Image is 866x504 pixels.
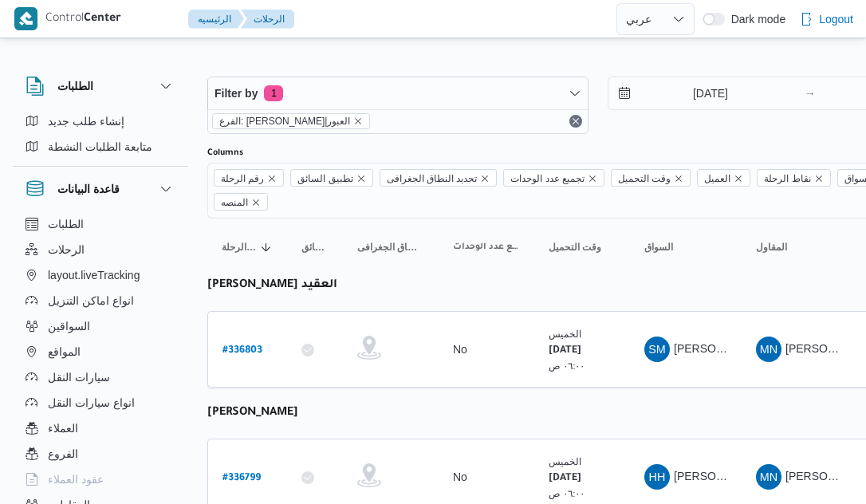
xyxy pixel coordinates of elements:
small: الخميس [549,456,581,467]
button: متابعة الطلبات النشطة [19,134,182,159]
b: [DATE] [549,473,581,484]
b: Center [84,13,121,26]
button: تطبيق السائق [295,234,335,260]
button: الرئيسيه [188,10,244,29]
span: تحديد النطاق الجغرافى [357,241,424,254]
b: # 336803 [222,345,262,356]
button: السواقين [19,313,182,339]
span: تجميع عدد الوحدات [503,169,604,187]
svg: Sorted in descending order [260,241,273,254]
span: انواع اماكن التنزيل [48,291,134,310]
div: No [453,342,467,356]
button: layout.liveTracking [19,262,182,288]
div: الطلبات [13,108,188,166]
span: MN [760,337,777,362]
span: عقود العملاء [48,470,104,489]
span: تطبيق السائق [301,241,329,254]
button: Remove العميل from selection in this group [734,174,743,183]
button: Filter by1 active filters [208,77,588,109]
span: Logout [819,10,853,29]
span: السواقين [48,317,90,336]
b: [PERSON_NAME] [207,407,298,419]
button: remove selected entity [353,116,363,126]
span: تطبيق السائق [290,169,372,187]
button: السواق [638,234,734,260]
span: العميل [704,170,730,187]
button: إنشاء طلب جديد [19,108,182,134]
button: المقاول [750,234,845,260]
span: وقت التحميل [549,241,601,254]
span: وقت التحميل [611,169,691,187]
button: انواع اماكن التنزيل [19,288,182,313]
button: Remove رقم الرحلة from selection in this group [267,174,277,183]
span: الفرع: [PERSON_NAME]|العبور [219,114,350,128]
small: الخميس [549,329,581,339]
span: تحديد النطاق الجغرافى [387,170,478,187]
span: الطلبات [48,215,84,234]
button: الطلبات [26,77,175,96]
button: قاعدة البيانات [26,179,175,199]
div: → [805,88,816,99]
button: الرحلات [19,237,182,262]
div: Maina Najib Shfiq Qladah [756,337,781,362]
button: Logout [793,3,860,35]
span: تجميع عدد الوحدات [453,241,520,254]
span: تجميع عدد الوحدات [510,170,585,187]
h3: الطلبات [57,77,93,96]
button: المواقع [19,339,182,364]
span: المواقع [48,342,81,361]
a: #336803 [222,339,262,360]
span: المنصه [214,193,268,211]
span: رقم الرحلة [214,169,284,187]
span: نقاط الرحلة [757,169,830,187]
span: SM [648,337,666,362]
small: ٠٦:٠٠ ص [549,360,585,371]
span: Filter by [215,84,258,103]
span: انواع سيارات النقل [48,393,135,412]
button: Remove نقاط الرحلة from selection in this group [814,174,824,183]
span: [PERSON_NAME] العقيد [674,342,795,355]
button: الرحلات [241,10,294,29]
span: نقاط الرحلة [764,170,810,187]
h3: قاعدة البيانات [57,179,120,199]
span: الرحلات [48,240,85,259]
a: #336799 [222,467,261,488]
span: المنصه [221,194,248,211]
div: Maina Najib Shfiq Qladah [756,464,781,490]
span: رقم الرحلة; Sorted in descending order [222,241,257,254]
button: الفروع [19,441,182,467]
button: رقم الرحلةSorted in descending order [215,234,279,260]
span: المقاول [756,241,787,254]
button: Remove تحديد النطاق الجغرافى from selection in this group [480,174,490,183]
button: Remove تطبيق السائق from selection in this group [356,174,366,183]
span: تحديد النطاق الجغرافى [380,169,498,187]
button: سيارات النقل [19,364,182,390]
div: No [453,470,467,484]
span: 1 active filters [264,85,283,101]
button: Remove [566,112,585,131]
b: [DATE] [549,345,581,356]
button: Remove وقت التحميل from selection in this group [674,174,683,183]
span: سيارات النقل [48,368,110,387]
span: رقم الرحلة [221,170,264,187]
span: الفروع [48,444,78,463]
span: HH [649,464,666,490]
button: وقت التحميل [542,234,622,260]
span: Dark mode [725,13,785,26]
span: السواق [644,241,673,254]
img: X8yXhbKr1z7QwAAAABJRU5ErkJggg== [14,7,37,30]
input: Press the down key to open a popover containing a calendar. [608,77,789,109]
span: العميل [697,169,750,187]
div: Shrif Mustfi Isamaail Alaqaid [644,337,670,362]
button: الطلبات [19,211,182,237]
button: Remove المنصه from selection in this group [251,198,261,207]
b: # 336799 [222,473,261,484]
span: العملاء [48,419,78,438]
span: إنشاء طلب جديد [48,112,124,131]
b: [PERSON_NAME] العقيد [207,279,337,292]
button: Remove تجميع عدد الوحدات from selection in this group [588,174,597,183]
button: العملاء [19,415,182,441]
small: ٠٦:٠٠ ص [549,488,585,498]
button: عقود العملاء [19,467,182,492]
button: تحديد النطاق الجغرافى [351,234,431,260]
